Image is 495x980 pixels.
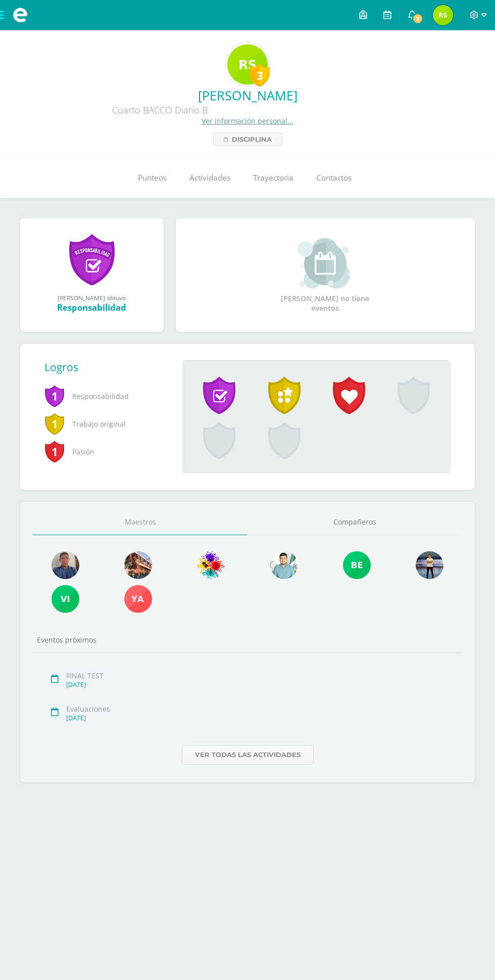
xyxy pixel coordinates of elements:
[305,158,363,198] a: Contactos
[250,64,270,87] div: 3
[33,509,247,535] a: Maestros
[66,671,452,680] div: FINAL TEST
[241,158,305,198] a: Trayectoria
[298,238,353,289] img: event_small.png
[44,360,174,374] div: Logros
[197,551,225,579] img: c490b80d80e9edf85c435738230cd812.png
[343,551,371,579] img: c41d019b26e4da35ead46476b645875d.png
[30,294,154,302] div: [PERSON_NAME] obtuvo
[30,302,154,313] div: Responsabilidad
[182,745,314,765] a: Ver todas las actividades
[275,238,376,313] div: [PERSON_NAME] no tiene eventos
[8,87,487,104] a: [PERSON_NAME]
[227,44,268,85] img: 9a8efc497500c3bfdfa32b88276ac566.png
[178,158,241,198] a: Actividades
[138,172,167,183] span: Punteos
[8,104,311,116] div: Cuarto BACCO Diario B
[44,384,65,408] span: 1
[44,412,65,435] span: 1
[66,680,452,689] div: [DATE]
[213,133,282,146] a: Disciplina
[232,133,272,145] span: Disciplina
[52,551,79,579] img: 15ead7f1e71f207b867fb468c38fe54e.png
[44,438,166,466] span: Pasión
[44,382,166,410] span: Responsabilidad
[202,116,293,126] a: Ver información personal...
[44,440,65,463] span: 1
[33,635,462,645] div: Eventos próximos
[124,585,152,613] img: f1de0090d169917daf4d0a2768869178.png
[124,551,152,579] img: e29994105dc3c498302d04bab28faecd.png
[44,410,166,438] span: Trabajo original
[126,158,178,198] a: Punteos
[412,13,423,24] span: 3
[253,172,293,183] span: Trayectoria
[52,585,79,613] img: 86ad762a06db99f3d783afd7c36c2468.png
[66,714,452,722] div: [DATE]
[247,509,462,535] a: Compañeros
[433,5,453,25] img: 40ba22f16ea8f5f1325d4f40f26342e8.png
[416,551,443,579] img: 62c276f9e5707e975a312ba56e3c64d5.png
[316,172,352,183] span: Contactos
[270,551,298,579] img: 0f63e8005e7200f083a8d258add6f512.png
[66,704,452,714] div: Evaluaciones
[189,172,230,183] span: Actividades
